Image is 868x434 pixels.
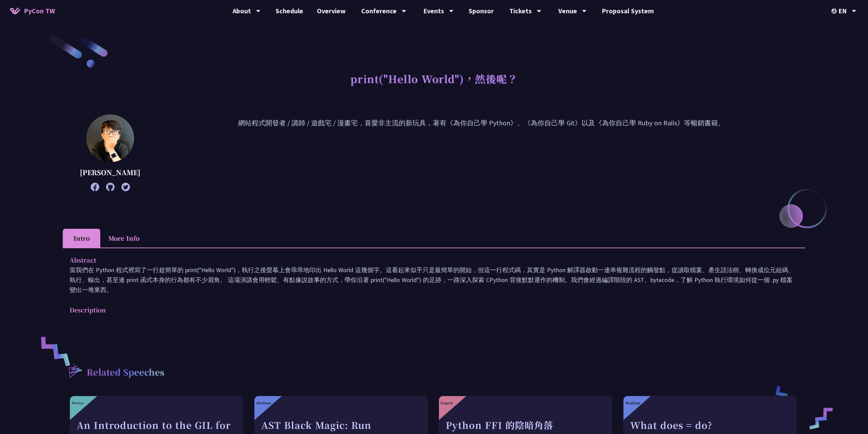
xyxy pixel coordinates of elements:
p: 網站程式開發者 / 講師 / 遊戲宅 / 漫畫宅，喜愛非主流的新玩具，著有《為你自己學 Python》、《為你自己學 Git》以及《為你自己學 Ruby on Rails》等暢銷書籍。 [158,118,805,188]
img: Home icon of PyCon TW 2025 [10,8,20,14]
div: Expert [441,400,453,405]
div: Medium [625,400,640,405]
a: PyCon TW [3,2,62,19]
li: Intro [63,229,100,248]
div: Medium [256,400,271,405]
p: [PERSON_NAME] [80,167,141,178]
li: More Info [100,229,147,248]
img: Locale Icon [832,9,838,14]
h1: print("Hello World")，然後呢？ [350,68,518,89]
span: PyCon TW [24,6,55,16]
p: Description [70,305,785,315]
img: 高見龍 [86,114,134,162]
img: r3.8d01567.svg [58,354,91,387]
p: Abstract [70,255,785,265]
p: Related Speeches [87,366,164,380]
div: Novice [72,400,84,405]
p: 當我們在 Python 程式裡寫了一行超簡單的 print("Hello World")，執行之後螢幕上會乖乖地印出 Hello World 這幾個字。這看起來似乎只是最簡單的開始，但這一行程式... [70,265,798,295]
